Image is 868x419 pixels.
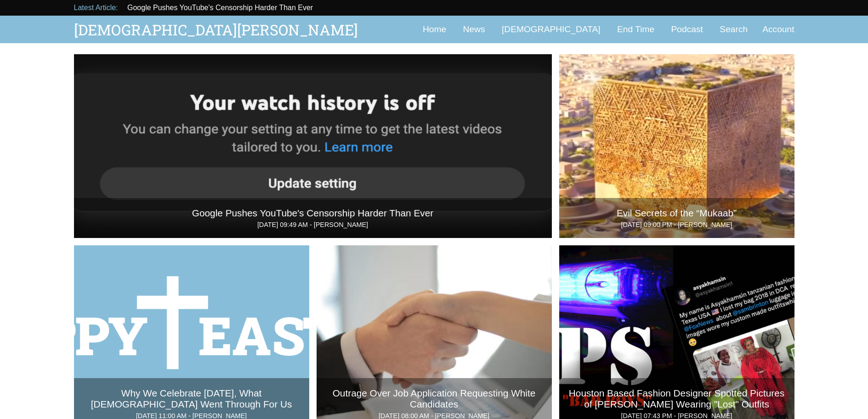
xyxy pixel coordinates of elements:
[567,221,787,228] p: [DATE] 09:00 PM - [PERSON_NAME]
[664,24,710,34] a: Podcast
[559,54,794,238] a: Evil Secrets of the “Mukaab” [DATE] 09:00 PM - [PERSON_NAME]
[559,54,794,238] img: Evil Secrets of the “Mukaab”
[67,20,358,40] a: [DEMOGRAPHIC_DATA][PERSON_NAME]
[81,221,545,228] p: [DATE] 09:49 AM - [PERSON_NAME]
[81,208,545,219] p: Google Pushes YouTube's Censorship Harder Than Ever
[567,388,787,410] p: Houston Based Fashion Designer Spotted Pictures of [PERSON_NAME] Wearing "Lost" Outfits
[456,24,493,34] a: News
[81,388,302,410] p: Why We Celebrate [DATE], What [DEMOGRAPHIC_DATA] Went Through For Us
[74,54,552,238] img: Google Pushes YouTube's Censorship Harder Than Ever
[755,24,801,34] a: Account
[712,24,755,34] a: Search
[610,24,662,34] a: End Time
[74,54,552,238] a: Google Pushes YouTube's Censorship Harder Than Ever [DATE] 09:49 AM - [PERSON_NAME]
[67,4,118,12] p: Latest Article:
[567,208,787,219] p: Evil Secrets of the “Mukaab”
[324,388,545,410] p: Outrage Over Job Application Requesting White Candidates
[127,4,313,12] a: Google Pushes YouTube's Censorship Harder Than Ever
[494,24,608,34] a: [DEMOGRAPHIC_DATA]
[415,24,454,34] a: Home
